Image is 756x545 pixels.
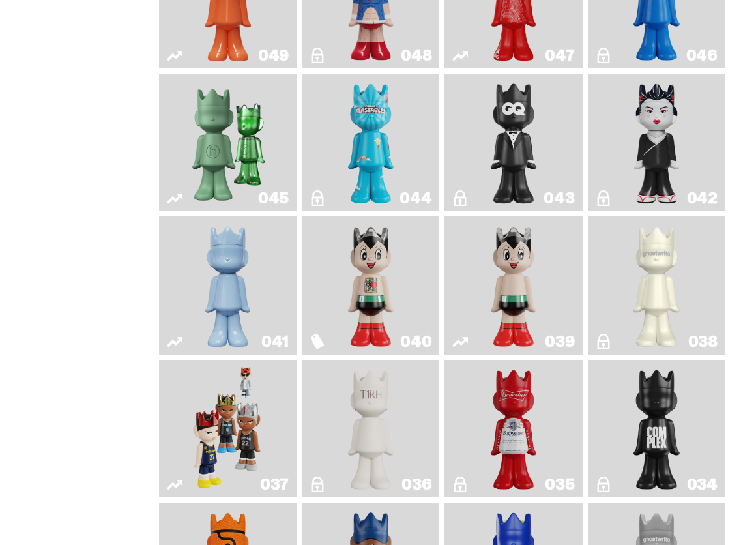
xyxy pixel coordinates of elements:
a: The1RoomButler [310,365,431,492]
div: 046 [686,48,718,63]
img: Astro Boy (Heart) [343,222,398,349]
div: 048 [401,48,431,63]
img: Complex [629,365,684,492]
img: 1A [629,222,684,349]
img: Sei Less [629,79,684,206]
a: Game Face (2024) [167,365,289,492]
div: 045 [258,190,289,206]
div: 043 [544,190,574,206]
div: 038 [688,334,718,349]
div: 047 [545,48,574,63]
a: Schrödinger's ghost: Winter Blue [167,222,289,349]
div: 041 [261,334,289,349]
a: Sei Less [596,79,718,206]
img: Present [184,79,271,206]
div: 035 [545,477,574,492]
a: The King of ghosts [452,365,574,492]
div: 040 [400,334,431,349]
img: Feastables [343,79,398,206]
div: 049 [258,48,289,63]
div: 039 [545,334,574,349]
img: The1RoomButler [343,365,398,492]
a: Feastables [310,79,431,206]
img: The King of ghosts [486,365,541,492]
img: Black Tie [486,79,541,206]
a: 1A [596,222,718,349]
img: Astro Boy [486,222,541,349]
a: Astro Boy [452,222,574,349]
a: Complex [596,365,718,492]
div: 044 [400,190,431,206]
a: Present [167,79,289,206]
a: Astro Boy (Heart) [310,222,431,349]
img: Schrödinger's ghost: Winter Blue [200,222,255,349]
div: 037 [260,477,289,492]
img: Game Face (2024) [192,365,264,492]
div: 042 [687,190,718,206]
div: 034 [687,477,718,492]
a: Black Tie [452,79,574,206]
div: 036 [401,477,431,492]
